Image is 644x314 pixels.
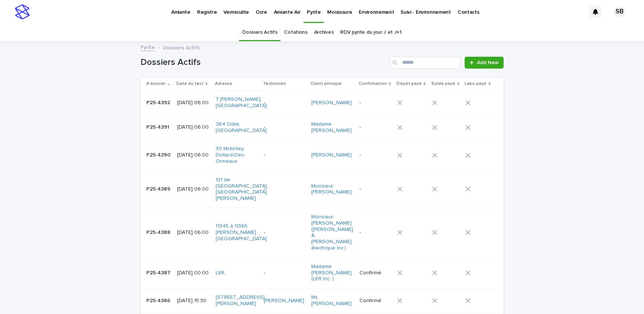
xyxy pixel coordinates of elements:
[176,80,203,88] p: Date du test
[340,24,402,41] a: RDV pyrite du jour J et J+1
[216,270,226,276] a: LER,
[396,80,422,88] p: Dépôt payé
[177,100,210,106] p: [DATE] 06:00
[359,124,391,130] p: -
[177,124,210,130] p: [DATE] 06:00
[146,268,172,276] p: P25-4387
[216,121,267,134] a: 364 Odile, [GEOGRAPHIC_DATA]
[359,152,391,158] p: -
[177,270,210,276] p: [DATE] 00:00
[177,298,210,304] p: [DATE] 15:30
[614,6,625,18] div: SB
[216,223,267,242] a: 11345 à 11365 [PERSON_NAME] , [GEOGRAPHIC_DATA]
[264,229,305,236] p: -
[140,171,504,208] tr: P25-4389P25-4389 [DATE] 06:00121 de [GEOGRAPHIC_DATA], [GEOGRAPHIC_DATA][PERSON_NAME] -Monsieur [...
[146,228,172,236] p: P25-4388
[311,100,352,106] a: [PERSON_NAME]
[146,185,172,192] p: P25-4389
[216,177,268,202] a: 121 de [GEOGRAPHIC_DATA], [GEOGRAPHIC_DATA][PERSON_NAME]
[477,60,499,65] span: Add New
[264,270,305,276] p: -
[264,124,305,130] p: -
[311,214,353,251] a: Monsieur [PERSON_NAME] ([PERSON_NAME] & [PERSON_NAME] électrique inc.)
[140,43,155,51] a: Pyrite
[359,270,391,276] p: Confirmé
[140,140,504,171] tr: P25-4390P25-4390 [DATE] 06:0030 Mckinley, Dollard-Des-Ormeaux -[PERSON_NAME] -
[359,229,391,236] p: -
[146,123,171,130] p: P25-4391
[140,208,504,257] tr: P25-4388P25-4388 [DATE] 06:0011345 à 11365 [PERSON_NAME] , [GEOGRAPHIC_DATA] -Monsieur [PERSON_NA...
[465,57,504,69] a: Add New
[264,152,305,158] p: -
[146,80,166,88] p: # dossier
[146,151,172,158] p: P25-4390
[216,96,267,109] a: 7 [PERSON_NAME], [GEOGRAPHIC_DATA]
[311,121,352,134] a: Madame [PERSON_NAME]
[216,146,257,164] a: 30 Mckinley, Dollard-Des-Ormeaux
[311,183,352,196] a: Monsieur [PERSON_NAME]
[215,80,232,88] p: Adresse
[431,80,455,88] p: Solde payé
[146,98,172,106] p: P25-4392
[264,298,304,304] a: [PERSON_NAME]
[359,186,391,192] p: -
[311,264,352,282] a: Madame [PERSON_NAME] (LER inc. )
[140,90,504,115] tr: P25-4392P25-4392 [DATE] 06:007 [PERSON_NAME], [GEOGRAPHIC_DATA] -[PERSON_NAME] -
[140,57,387,68] h1: Dossiers Actifs
[311,294,352,307] a: Ms. [PERSON_NAME]
[140,257,504,288] tr: P25-4387P25-4387 [DATE] 00:00LER, -Madame [PERSON_NAME] (LER inc. ) Confirmé
[359,80,387,88] p: Confirmation
[177,229,210,236] p: [DATE] 06:00
[311,152,352,158] a: [PERSON_NAME]
[242,24,277,41] a: Dossiers Actifs
[177,152,210,158] p: [DATE] 06:00
[177,186,210,192] p: [DATE] 06:00
[140,115,504,140] tr: P25-4391P25-4391 [DATE] 06:00364 Odile, [GEOGRAPHIC_DATA] -Madame [PERSON_NAME] -
[140,288,504,313] tr: P25-4386P25-4386 [DATE] 15:30[STREET_ADDRESS][PERSON_NAME] [PERSON_NAME] Ms. [PERSON_NAME] Confirmé
[359,298,391,304] p: Confirmé
[465,80,487,88] p: Labo payé
[146,296,172,304] p: P25-4386
[359,100,391,106] p: -
[15,4,30,19] img: stacker-logo-s-only.png
[216,294,265,307] a: [STREET_ADDRESS][PERSON_NAME]
[311,80,342,88] p: Client principal
[390,57,460,69] input: Search
[264,100,305,106] p: -
[284,24,307,41] a: Cotations
[263,80,286,88] p: Technicien
[264,186,305,192] p: -
[314,24,334,41] a: Archives
[163,43,200,51] p: Dossiers Actifs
